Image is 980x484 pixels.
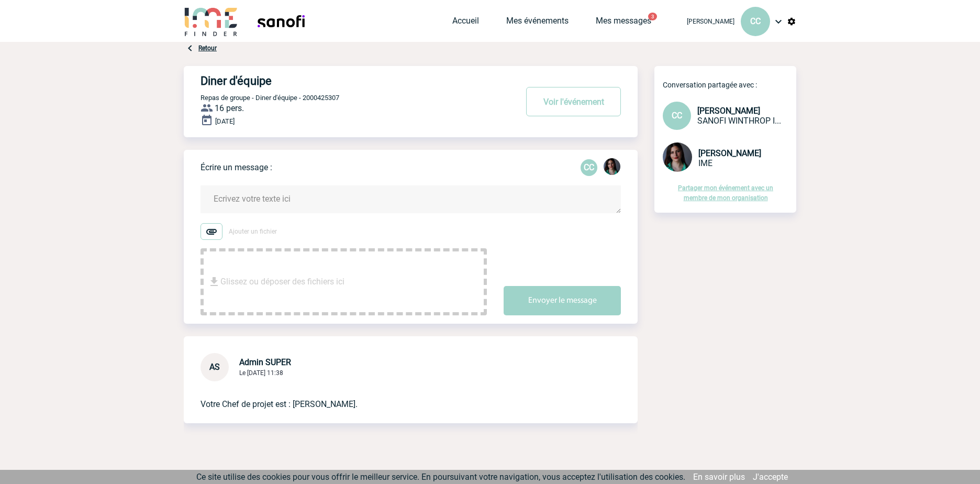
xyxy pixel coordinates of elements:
[239,357,291,367] span: Admin SUPER
[648,13,657,20] button: 3
[215,117,235,125] span: [DATE]
[581,159,597,176] div: Christelle CIROU
[239,369,283,377] span: Le [DATE] 11:38
[678,184,773,202] a: Partager mon événement avec un membre de mon organisation
[184,6,238,36] img: IME-Finder
[229,228,277,235] span: Ajouter un fichier
[452,16,479,30] a: Accueil
[596,16,651,30] a: Mes messages
[209,362,220,372] span: AS
[215,103,244,113] span: 16 pers.
[201,74,486,87] h4: Diner d'équipe
[663,142,692,172] img: 131235-0.jpeg
[687,18,734,25] span: [PERSON_NAME]
[526,87,621,116] button: Voir l'événement
[697,106,760,116] span: [PERSON_NAME]
[581,159,597,176] p: CC
[201,381,592,411] p: Votre Chef de projet est : [PERSON_NAME].
[201,94,339,102] span: Repas de groupe - Diner d'équipe - 2000425307
[753,472,788,482] a: J'accepte
[220,256,344,308] span: Glissez ou déposer des fichiers ici
[198,45,217,52] a: Retour
[750,16,761,26] span: CC
[697,116,781,126] span: SANOFI WINTHROP INDUSTRIE
[201,162,272,172] p: Écrire un message :
[693,472,745,482] a: En savoir plus
[604,158,620,175] img: 131235-0.jpeg
[698,158,712,168] span: IME
[672,111,682,120] span: CC
[504,286,621,315] button: Envoyer le message
[663,81,796,89] p: Conversation partagée avec :
[506,16,569,30] a: Mes événements
[604,158,620,177] div: Margaux KNOPF
[208,276,220,288] img: file_download.svg
[698,148,761,158] span: [PERSON_NAME]
[196,472,685,482] span: Ce site utilise des cookies pour vous offrir le meilleur service. En poursuivant votre navigation...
